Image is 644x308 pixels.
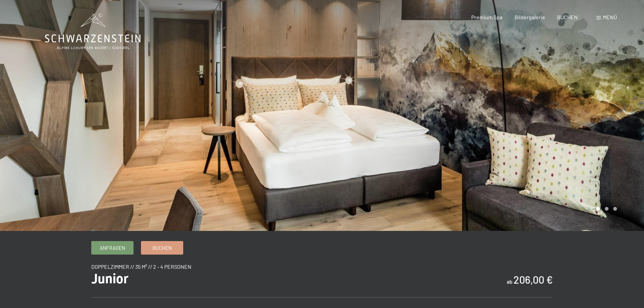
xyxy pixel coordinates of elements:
span: Junior [91,271,128,287]
span: Anfragen [100,244,125,252]
span: Buchen [152,244,172,252]
a: BUCHEN [557,14,578,20]
b: 206,00 € [514,274,553,286]
a: Bildergalerie [515,14,545,20]
a: Anfragen [92,241,133,254]
a: Premium Spa [471,14,502,20]
span: Menü [603,14,617,20]
span: Doppelzimmer // 35 m² // 2 - 4 Personen [91,263,191,270]
a: Buchen [141,241,183,254]
span: ab [507,278,512,285]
